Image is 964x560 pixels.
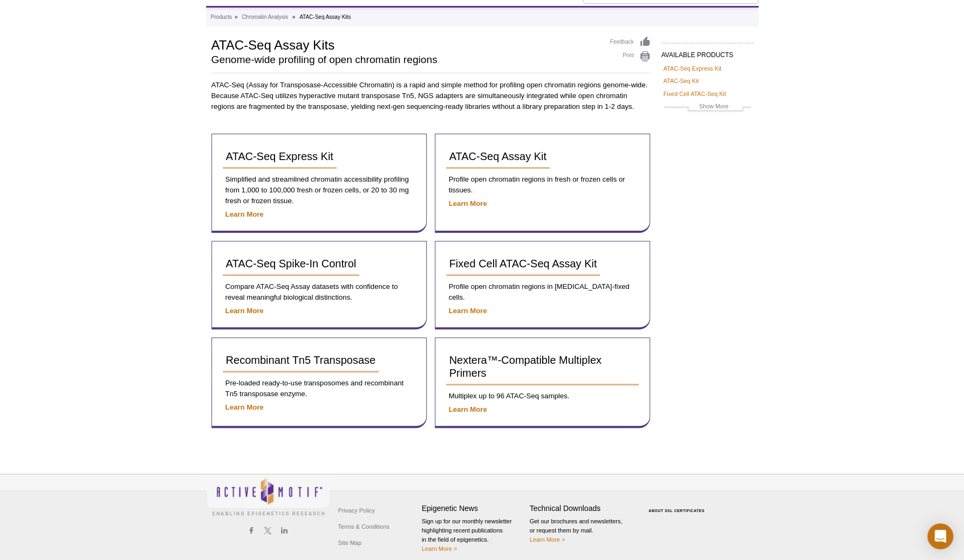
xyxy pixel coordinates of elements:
span: ATAC-Seq Assay Kit [449,150,546,162]
a: Nextera™-Compatible Multiplex Primers [446,349,639,385]
a: Privacy Policy [336,502,378,518]
p: ATAC-Seq (Assay for Transposase-Accessible Chromatin) is a rapid and simple method for profiling ... [211,80,651,112]
a: ATAC-Seq Spike-In Control [223,252,360,276]
li: » [292,14,296,20]
p: Simplified and streamlined chromatin accessibility profiling from 1,000 to 100,000 fresh or froze... [223,174,415,206]
span: Fixed Cell ATAC-Seq Assay Kit [449,258,597,269]
p: Get our brochures and newsletters, or request them by mail. [530,517,632,544]
a: Learn More [225,307,264,315]
p: Pre-loaded ready-to-use transposomes and recombinant Tn5 transposase enzyme. [223,378,415,399]
a: Fixed Cell ATAC-Seq Assay Kit [446,252,600,276]
a: Site Map [336,535,364,551]
span: Recombinant Tn5 Transposase [226,354,376,366]
h4: Technical Downloads [530,504,632,513]
h4: Epigenetic News [422,504,524,513]
a: ATAC-Seq Assay Kit [446,145,550,169]
a: ATAC-Seq Express Kit [223,145,337,169]
a: Learn More [449,307,487,315]
a: ABOUT SSL CERTIFICATES [648,509,705,513]
a: Learn More > [530,536,565,543]
span: ATAC-Seq Express Kit [226,150,333,162]
span: ATAC-Seq Spike-In Control [226,258,357,269]
table: Click to Verify - This site chose Symantec SSL for secure e-commerce and confidential communicati... [638,493,719,517]
a: Show More [664,101,751,114]
div: Open Intercom Messenger [927,523,953,549]
a: ATAC-Seq Kit [664,76,699,86]
h1: ATAC-Seq Assay Kits [211,36,599,52]
p: Profile open chromatin regions in [MEDICAL_DATA]-fixed cells. [446,281,639,303]
a: Feedback [610,36,651,48]
p: Sign up for our monthly newsletter highlighting recent publications in the field of epigenetics. [422,517,524,554]
a: Terms & Conditions [336,518,392,535]
p: Multiplex up to 96 ATAC-Seq samples. [446,391,639,402]
span: Nextera™-Compatible Multiplex Primers [449,354,601,379]
a: ATAC-Seq Express Kit [664,64,722,73]
a: Learn More [449,405,487,413]
a: Chromatin Analysis [242,12,288,22]
li: ATAC-Seq Assay Kits [299,14,351,20]
p: Profile open chromatin regions in fresh or frozen cells or tissues. [446,174,639,196]
li: » [235,14,238,20]
a: Print [610,51,651,63]
a: Learn More [225,210,264,218]
p: Compare ATAC-Seq Assay datasets with confidence to reveal meaningful biological distinctions. [223,281,415,303]
a: Learn More [449,199,487,208]
a: Fixed Cell ATAC-Seq Kit [664,89,726,99]
a: Learn More > [422,545,457,552]
a: Products [211,12,232,22]
a: Learn More [225,403,264,411]
h2: Genome-wide profiling of open chromatin regions [211,55,599,65]
a: Recombinant Tn5 Transposase [223,349,379,372]
img: Active Motif, [206,474,330,518]
h2: AVAILABLE PRODUCTS [661,43,753,62]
